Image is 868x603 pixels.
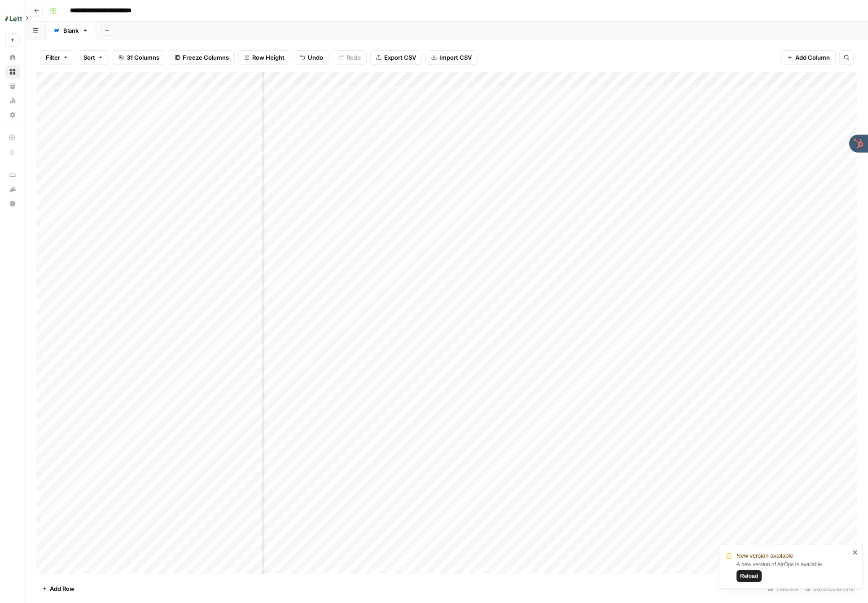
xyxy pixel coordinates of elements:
button: Row Height [238,50,290,65]
span: Redo [346,53,361,62]
span: Reload [740,572,758,580]
button: close [852,549,859,556]
a: Home [5,50,20,65]
button: Filter [40,50,74,65]
button: Undo [294,50,329,65]
div: What's new? [6,183,19,196]
a: Your Data [5,79,20,93]
a: Usage [5,93,20,108]
div: A new version of AirOps is available. [736,560,850,582]
span: Sort [83,53,95,62]
button: Workspace: Vurdr [5,7,20,30]
span: Freeze Columns [183,53,229,62]
button: Add Row [36,581,80,596]
a: Blank [46,22,96,39]
div: Blank [63,26,79,35]
a: Settings [5,108,20,122]
button: Sort [78,50,109,65]
span: Add Column [795,53,830,62]
button: 31 Columns [113,50,165,65]
div: 78 Rows [764,581,802,596]
div: 26/31 Columns [802,581,857,596]
span: Import CSV [439,53,472,62]
button: Redo [333,50,367,65]
span: Undo [308,53,323,62]
a: AirOps Academy [5,168,20,182]
button: What's new? [5,182,20,197]
button: Reload [736,570,762,582]
button: Import CSV [425,50,478,65]
button: Export CSV [370,50,422,65]
button: Add Column [781,50,836,65]
span: Export CSV [384,53,416,62]
img: Vurdr Logo [5,10,22,26]
span: Add Row [50,584,75,593]
span: 31 Columns [127,53,159,62]
button: Freeze Columns [169,50,235,65]
span: Row Height [252,53,285,62]
span: Filter [46,53,60,62]
a: Browse [5,65,20,79]
button: Help + Support [5,197,20,211]
span: New version available [736,551,793,560]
